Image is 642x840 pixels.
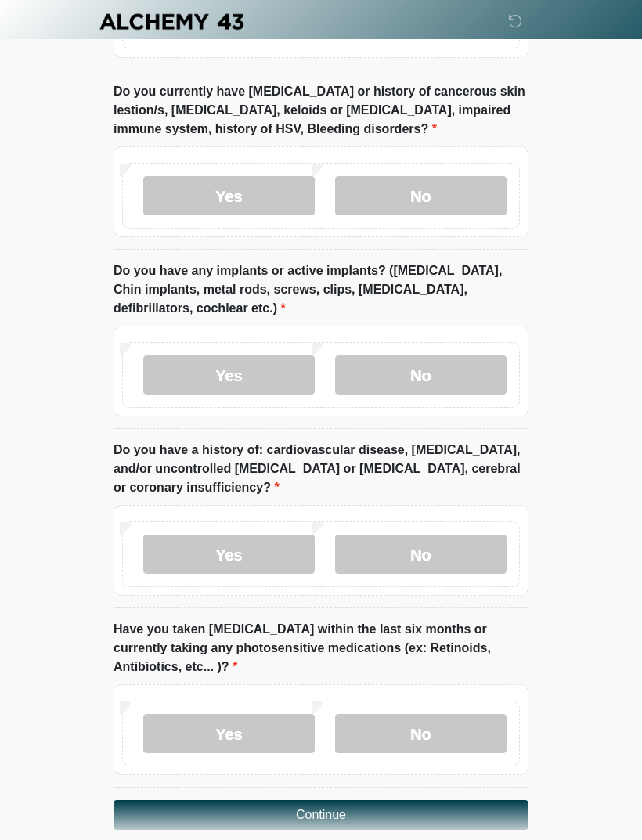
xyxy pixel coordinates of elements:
[114,800,528,830] button: Continue
[143,176,315,215] label: Yes
[114,82,528,139] label: Do you currently have [MEDICAL_DATA] or history of cancerous skin lestion/s, [MEDICAL_DATA], kelo...
[335,176,507,215] label: No
[143,355,315,395] label: Yes
[114,620,528,676] label: Have you taken [MEDICAL_DATA] within the last six months or currently taking any photosensitive m...
[335,535,507,574] label: No
[335,355,507,395] label: No
[114,441,528,497] label: Do you have a history of: cardiovascular disease, [MEDICAL_DATA], and/or uncontrolled [MEDICAL_DA...
[143,714,315,753] label: Yes
[114,261,528,318] label: Do you have any implants or active implants? ([MEDICAL_DATA], Chin implants, metal rods, screws, ...
[335,714,507,753] label: No
[143,535,315,574] label: Yes
[98,12,245,31] img: Alchemy 43 Logo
